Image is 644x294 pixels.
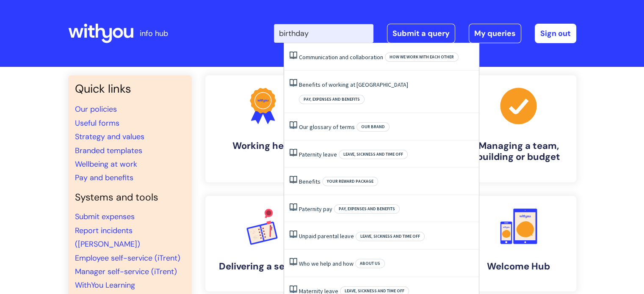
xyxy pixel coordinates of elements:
[75,132,144,142] a: Strategy and values
[75,280,135,290] a: WithYou Learning
[75,173,133,183] a: Pay and benefits
[299,205,332,213] a: Paternity pay
[205,196,321,291] a: Delivering a service
[299,232,354,240] a: Unpaid parental leave
[299,95,365,104] span: Pay, expenses and benefits
[299,260,354,267] a: Who we help and how
[75,267,177,277] a: Manager self-service (iTrent)
[75,118,119,128] a: Useful forms
[387,24,455,43] a: Submit a query
[75,225,140,249] a: Report incidents ([PERSON_NAME])
[334,204,400,214] span: Pay, expenses and benefits
[75,104,117,114] a: Our policies
[299,123,355,131] a: Our glossary of terms
[322,177,378,186] span: Your reward package
[75,82,185,96] h3: Quick links
[468,140,569,163] h4: Managing a team, building or budget
[357,122,390,132] span: Our brand
[299,151,337,158] a: Paternity leave
[75,212,135,222] a: Submit expenses
[535,24,576,43] a: Sign out
[356,232,425,241] span: Leave, sickness and time off
[299,53,383,61] a: Communication and collaboration
[212,261,314,272] h4: Delivering a service
[75,253,180,263] a: Employee self-service (iTrent)
[469,24,521,43] a: My queries
[461,196,576,291] a: Welcome Hub
[339,150,408,159] span: Leave, sickness and time off
[140,27,168,40] p: info hub
[274,24,373,43] input: Search
[355,259,385,268] span: About Us
[75,192,185,203] h4: Systems and tools
[75,159,137,169] a: Wellbeing at work
[299,178,321,185] a: Benefits
[205,75,321,182] a: Working here
[468,261,569,272] h4: Welcome Hub
[299,81,408,88] a: Benefits of working at [GEOGRAPHIC_DATA]
[274,24,576,43] div: | -
[75,146,142,156] a: Branded templates
[212,140,314,151] h4: Working here
[385,52,459,62] span: How we work with each other
[461,75,576,182] a: Managing a team, building or budget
